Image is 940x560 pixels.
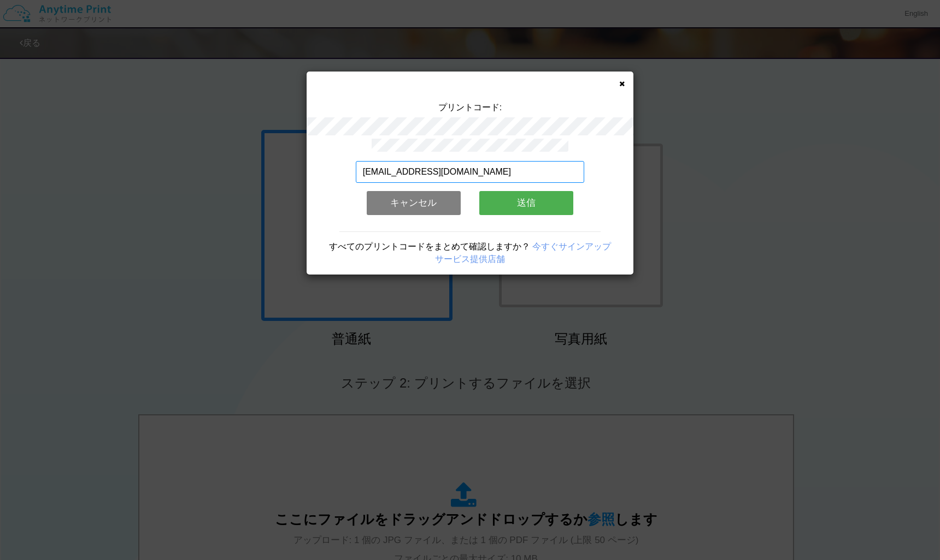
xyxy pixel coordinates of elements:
[367,191,461,215] button: キャンセル
[479,191,573,215] button: 送信
[438,103,502,112] span: プリントコード:
[329,242,530,251] span: すべてのプリントコードをまとめて確認しますか？
[532,242,611,251] a: 今すぐサインアップ
[356,161,585,183] input: メールアドレス
[435,254,505,264] a: サービス提供店舗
